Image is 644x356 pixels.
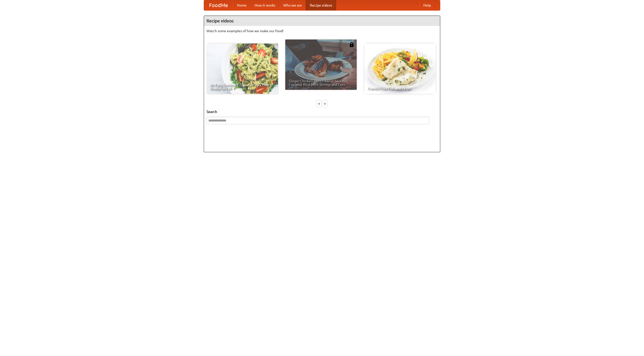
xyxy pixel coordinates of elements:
[207,109,437,114] h5: Search
[204,0,233,10] a: FoodMe
[306,0,336,10] a: Recipe videos
[210,83,274,90] span: An Easy, Summery Tomato Pasta That's Ready for Fall
[279,0,306,10] a: Who we are
[204,16,440,26] h4: Recipe videos
[207,44,278,94] a: An Easy, Summery Tomato Pasta That's Ready for Fall
[207,28,437,33] p: Watch some examples of how we make our food!
[251,0,279,10] a: How it works
[419,0,435,10] a: Help
[368,87,432,90] span: French Fries Fish and Chips
[317,100,321,107] div: «
[364,44,436,94] a: French Fries Fish and Chips
[323,100,327,107] div: »
[349,42,354,47] img: 483408.png
[233,0,251,10] a: Home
